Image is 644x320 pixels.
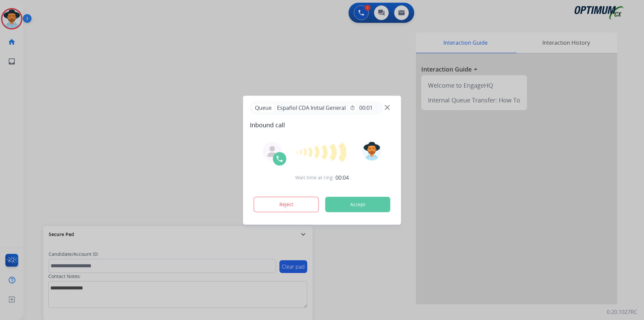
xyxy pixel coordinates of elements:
[274,104,348,112] span: Español CDA Initial General
[385,105,390,110] img: close-button
[254,197,319,212] button: Reject
[359,104,373,112] span: 00:01
[250,120,394,130] span: Inbound call
[335,174,349,182] span: 00:04
[276,155,284,163] img: call-icon
[350,105,355,110] mat-icon: timer
[607,308,637,316] p: 0.20.1027RC
[362,142,381,161] img: avatar
[267,146,278,157] img: agent-avatar
[295,174,334,181] span: Wait time at ring:
[253,104,274,112] p: Queue
[325,197,390,212] button: Accept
